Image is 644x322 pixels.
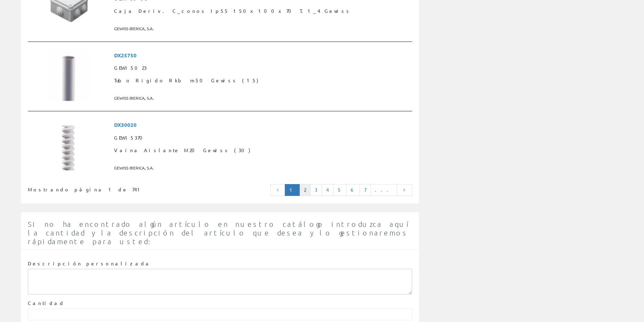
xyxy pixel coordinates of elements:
div: Mostrando página 1 de 741 [28,183,182,193]
label: Descripción personalizada [28,260,151,267]
span: Si no ha encontrado algún artículo en nuestro catálogo introduzca aquí la cantidad y la descripci... [28,220,408,246]
span: DX25750 [114,49,409,62]
span: GEWI5023 [114,62,409,74]
a: ... [370,184,397,196]
img: Foto artículo Vaina Aislante M20 Gewiss (30) (120.39473684211x150) [48,118,90,171]
a: 2 [299,184,311,196]
a: Página siguiente [397,184,412,196]
a: Página actual [285,184,300,196]
span: DX30020 [114,118,409,131]
a: 5 [333,184,346,196]
a: Página anterior [270,184,285,196]
a: 7 [360,184,371,196]
span: GEWISS IBERICA, S.A. [114,23,409,34]
span: GEWISS IBERICA, S.A. [114,162,409,174]
span: Tubo Rigido Rkb m50 Gewiss (15) [114,74,409,87]
span: GEWI5370 [114,132,409,144]
img: Foto artículo Tubo Rigido Rkb m50 Gewiss (15) (120.39473684211x150) [48,49,90,101]
a: 4 [322,184,333,196]
label: Cantidad [28,300,65,307]
span: Caja Deriv. C_conos Ip55 150x100x70 T.1_4 Gewiss [114,5,409,17]
span: Vaina Aislante M20 Gewiss (30) [114,144,409,157]
span: GEWISS IBERICA, S.A. [114,92,409,104]
a: 6 [346,184,360,196]
a: 3 [310,184,322,196]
